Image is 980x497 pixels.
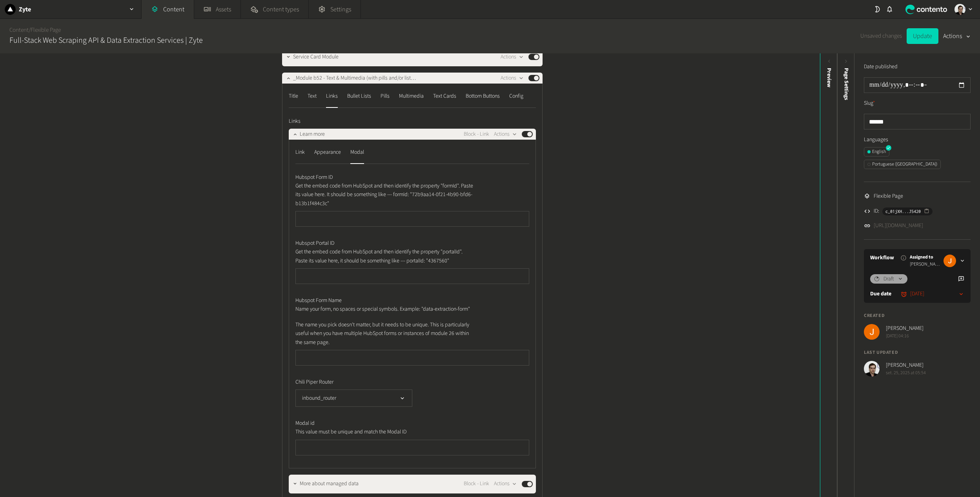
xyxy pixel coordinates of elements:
span: Hubspot Form ID [295,173,333,182]
span: _Module b52 - Text & Multimedia (with pills and/or lists) New Design [293,74,416,82]
h4: Last updated [864,349,971,356]
img: Vinicius Machado [864,361,880,377]
h4: Created [864,312,971,319]
a: Workflow [870,254,894,262]
span: Links [289,117,301,126]
a: Flexible Page [31,26,61,34]
div: Pills [381,90,390,102]
button: Actions [943,28,971,44]
button: Actions [494,129,517,139]
span: set. 25, 2025 at 05:54 [886,370,926,377]
span: [DATE] 04:16 [886,333,924,340]
span: Chili Piper Router [295,378,333,386]
p: This value must be unique and match the Modal ID [295,428,474,436]
label: Languages [864,136,971,144]
button: Actions [494,479,517,489]
div: Text Cards [433,90,456,102]
label: Date published [864,63,898,71]
span: Unsaved changes [860,32,902,41]
button: English [864,147,889,157]
a: Content [9,26,29,34]
div: Multimedia [399,90,424,102]
div: Preview [825,68,833,87]
span: Hubspot Form Name [295,297,342,305]
button: Actions [501,52,524,62]
span: Content types [263,5,299,14]
span: [PERSON_NAME] [886,361,926,370]
span: Block - Link [464,130,489,138]
span: [PERSON_NAME] [910,261,940,268]
button: inbound_router [295,390,412,407]
p: Name your form, no spaces or special symbols. Example: "data-extraction-form" [295,305,474,313]
span: More about managed data [300,480,359,488]
span: Hubspot Portal ID [295,239,334,248]
div: Bottom Buttons [466,90,500,102]
div: Links [326,90,338,102]
div: Bullet Lists [347,90,371,102]
span: Page Settings [842,68,851,100]
img: Zyte [5,4,16,15]
div: Appearance [314,146,341,158]
time: [DATE] [910,290,924,298]
span: Block - Link [464,480,489,488]
button: Update [907,28,938,44]
div: Title [289,90,298,102]
div: Link [295,146,305,158]
img: Josu Escalada [944,255,956,267]
button: Portuguese ([GEOGRAPHIC_DATA]) [864,160,941,169]
div: Modal [350,146,364,158]
div: Text [308,90,317,102]
button: c_01jXH...J5420 [882,208,933,215]
button: Draft [870,274,907,284]
span: Assigned to [910,254,940,261]
label: Due date [870,290,891,298]
button: Actions [501,73,524,83]
p: The name you pick doesn't matter, but it needs to be unique. This is particularly useful when you... [295,320,474,347]
a: [URL][DOMAIN_NAME] [874,222,923,230]
span: Flexible Page [874,192,903,200]
span: Service Card Module [293,53,339,61]
span: Draft [883,275,894,283]
span: c_01jXH...J5420 [885,208,921,215]
span: Settings [330,5,351,14]
p: Get the embed code from HubSpot and then identify the property "portalId". Paste its value here, ... [295,248,474,265]
div: Config [509,90,523,102]
img: Vinicius Machado [954,4,965,15]
label: Slug [864,99,875,107]
span: [PERSON_NAME] [886,324,924,333]
h2: Full-Stack Web Scraping API & Data Extraction Services | Zyte [9,35,203,46]
span: ID: [874,207,879,215]
div: Portuguese ([GEOGRAPHIC_DATA]) [867,161,937,168]
span: Learn more [300,130,325,138]
h2: Zyte [19,5,31,14]
img: Josu Escalada [864,324,880,340]
div: English [867,148,886,155]
span: Modal id [295,419,315,428]
span: / [29,26,31,34]
p: Get the embed code from HubSpot and then identify the property "formId". Paste its value here. It... [295,182,474,208]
